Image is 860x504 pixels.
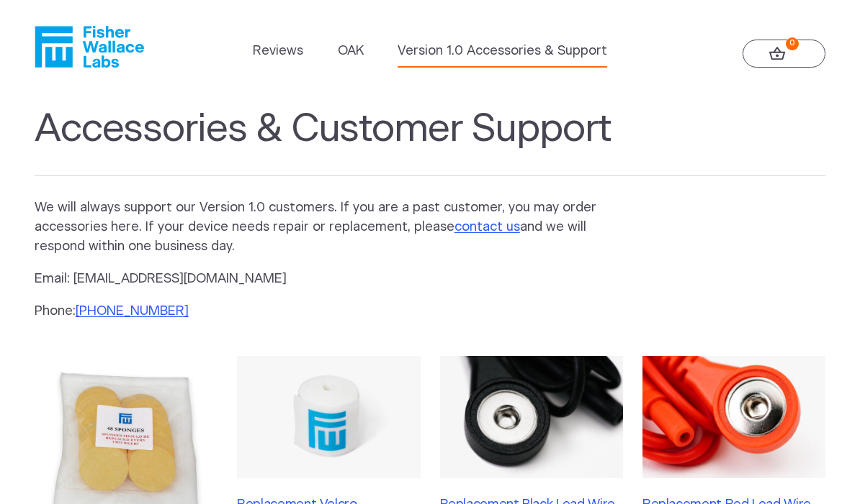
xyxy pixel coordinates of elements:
a: Reviews [253,42,303,61]
img: Replacement Black Lead Wire [440,356,623,478]
a: Fisher Wallace [35,26,144,68]
img: Replacement Red Lead Wire [642,356,825,478]
p: Email: [EMAIL_ADDRESS][DOMAIN_NAME] [35,270,622,289]
p: We will always support our Version 1.0 customers. If you are a past customer, you may order acces... [35,198,622,257]
a: [PHONE_NUMBER] [76,305,189,318]
strong: 0 [786,37,799,50]
img: Replacement Velcro Headband [237,356,420,478]
h1: Accessories & Customer Support [35,106,826,176]
a: Version 1.0 Accessories & Support [398,42,607,61]
p: Phone: [35,302,622,321]
a: contact us [454,221,520,234]
a: OAK [338,42,364,61]
a: 0 [743,40,825,68]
